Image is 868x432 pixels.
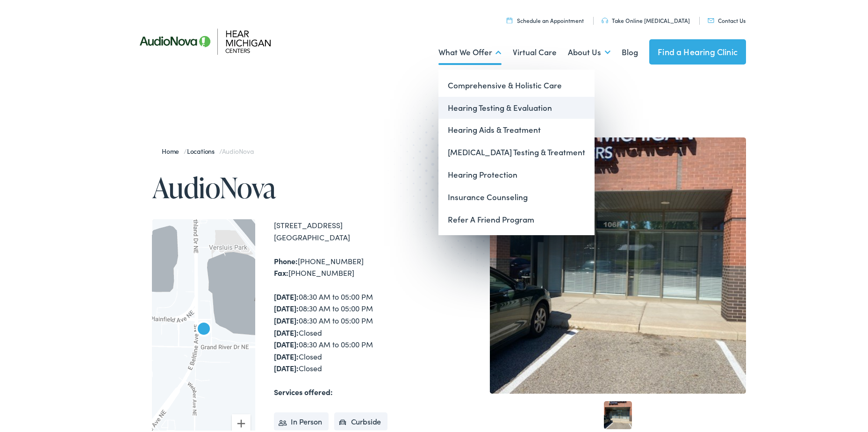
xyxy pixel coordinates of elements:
[274,289,299,300] strong: [DATE]:
[438,117,595,139] a: Hearing Aids & Treatment
[274,349,299,360] strong: [DATE]:
[334,410,388,429] li: Curbside
[274,410,329,429] li: In Person
[274,313,299,324] strong: [DATE]:
[232,412,251,431] button: Zoom in
[568,33,610,68] a: About Us
[438,95,595,117] a: Hearing Testing & Evaluation
[602,16,608,22] img: utility icon
[162,144,184,154] a: Home
[152,170,438,201] h1: AudioNova
[274,385,333,395] strong: Services offered:
[708,16,714,21] img: utility icon
[187,144,219,154] a: Locations
[162,144,254,154] span: / /
[507,14,584,22] a: Schedule an Appointment
[274,361,299,371] strong: [DATE]:
[604,399,632,427] a: 1
[274,337,299,347] strong: [DATE]:
[438,139,595,162] a: [MEDICAL_DATA] Testing & Treatment
[274,266,288,276] strong: Fax:
[274,254,298,264] strong: Phone:
[189,313,219,343] div: AudioNova
[438,207,595,229] a: Refer A Friend Program
[274,301,299,311] strong: [DATE]:
[622,33,638,68] a: Blog
[513,33,557,68] a: Virtual Care
[274,325,299,336] strong: [DATE]:
[708,14,746,22] a: Contact Us
[649,37,746,63] a: Find a Hearing Clinic
[274,253,438,277] div: [PHONE_NUMBER] [PHONE_NUMBER]
[274,289,438,373] div: 08:30 AM to 05:00 PM 08:30 AM to 05:00 PM 08:30 AM to 05:00 PM Closed 08:30 AM to 05:00 PM Closed...
[222,144,254,154] span: AudioNova
[438,184,595,207] a: Insurance Counseling
[438,162,595,184] a: Hearing Protection
[438,72,595,95] a: Comprehensive & Holistic Care
[438,33,502,68] a: What We Offer
[507,15,512,22] img: utility icon
[602,14,690,22] a: Take Online [MEDICAL_DATA]
[274,217,438,241] div: [STREET_ADDRESS] [GEOGRAPHIC_DATA]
